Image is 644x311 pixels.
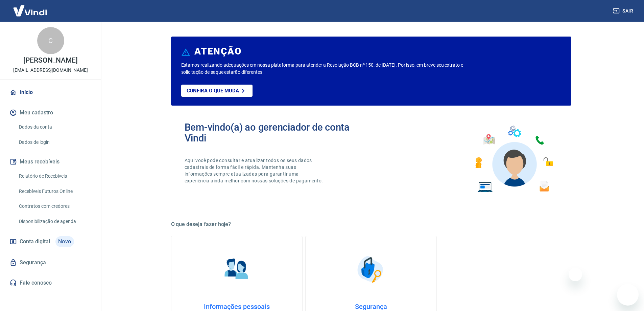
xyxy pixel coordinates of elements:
[185,122,371,143] h2: Bem-vindo(a) ao gerenciador de conta Vindi
[194,48,241,55] h6: ATENÇÃO
[469,122,558,197] img: Imagem de um avatar masculino com diversos icones exemplificando as funcionalidades do gerenciado...
[55,236,74,247] span: Novo
[8,85,93,100] a: Início
[8,234,93,250] a: Conta digitalNovo
[8,154,93,169] button: Meus recebíveis
[171,221,571,228] h5: O que deseja fazer hoje?
[16,169,93,183] a: Relatório de Recebíveis
[37,27,64,54] div: C
[181,62,485,76] p: Estamos realizando adequações em nossa plataforma para atender a Resolução BCB nº 150, de [DATE]....
[316,303,426,311] h4: Segurança
[185,157,325,184] p: Aqui você pode consultar e atualizar todos os seus dados cadastrais de forma fácil e rápida. Mant...
[16,135,93,149] a: Dados de login
[182,303,291,311] h4: Informações pessoais
[8,0,52,21] img: Vindi
[612,5,636,17] button: Sair
[8,275,93,290] a: Fale conosco
[13,67,88,74] p: [EMAIL_ADDRESS][DOMAIN_NAME]
[569,268,582,281] iframe: Fechar mensagem
[617,284,639,306] iframe: Botão para abrir a janela de mensagens
[20,237,50,246] span: Conta digital
[8,105,93,120] button: Meu cadastro
[16,199,93,213] a: Contratos com credores
[181,85,253,97] a: Confira o que muda
[187,88,239,94] p: Confira o que muda
[16,120,93,134] a: Dados da conta
[23,57,77,64] p: [PERSON_NAME]
[8,255,93,270] a: Segurança
[16,184,93,198] a: Recebíveis Futuros Online
[220,252,254,286] img: Informações pessoais
[354,252,388,286] img: Segurança
[16,215,93,228] a: Disponibilização de agenda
